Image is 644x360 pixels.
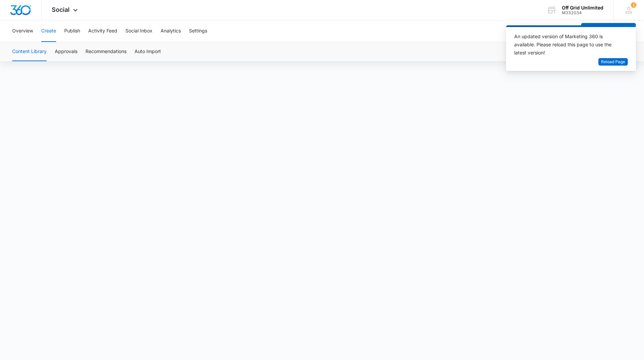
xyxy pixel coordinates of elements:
[631,2,636,8] span: 1
[86,42,126,61] button: Recommendations
[12,20,33,42] button: Overview
[52,6,70,13] span: Social
[88,20,117,42] button: Activity Feed
[598,58,628,66] button: Reload Page
[631,2,636,8] div: notifications count
[135,42,161,61] button: Auto Import
[125,20,152,42] button: Social Inbox
[514,32,620,57] div: An updated version of Marketing 360 is available. Please reload this page to use the latest version!
[55,42,77,61] button: Approvals
[12,42,47,61] button: Content Library
[41,20,56,42] button: Create
[64,20,80,42] button: Publish
[562,5,603,10] div: account name
[189,20,207,42] button: Settings
[601,59,625,65] span: Reload Page
[161,20,181,42] button: Analytics
[562,10,603,15] div: account id
[581,23,636,39] button: Create a Post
